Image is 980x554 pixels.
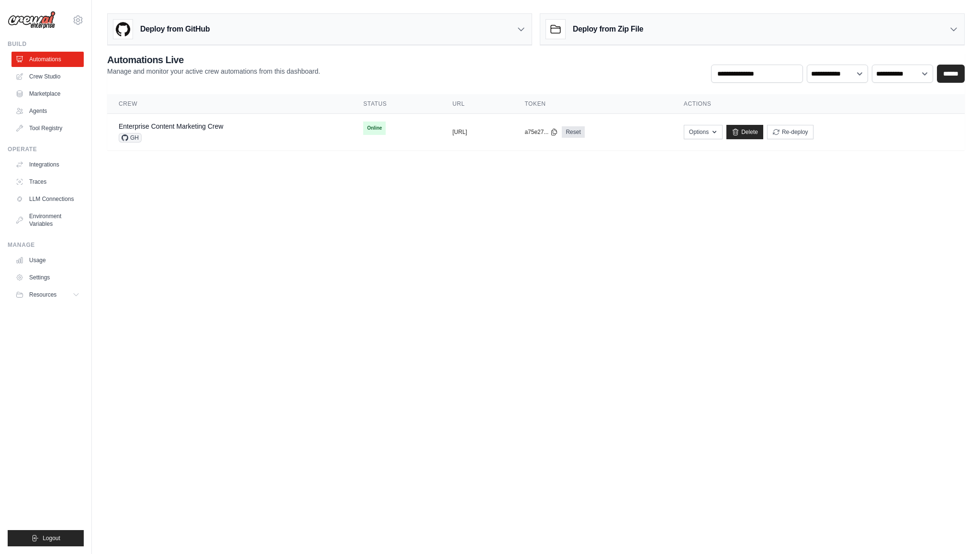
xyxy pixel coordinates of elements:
[11,69,84,84] a: Crew Studio
[11,209,84,232] a: Environment Variables
[11,270,84,285] a: Settings
[119,133,142,143] span: GH
[524,128,558,136] button: a75e27...
[562,126,584,138] a: Reset
[726,125,763,139] a: Delete
[43,534,60,542] span: Logout
[140,23,210,35] h3: Deploy from GitHub
[11,103,84,119] a: Agents
[107,94,352,114] th: Crew
[767,125,813,139] button: Re-deploy
[8,11,56,29] img: Logo
[363,122,386,135] span: Online
[672,94,965,114] th: Actions
[441,94,513,114] th: URL
[11,121,84,136] a: Tool Registry
[8,145,84,153] div: Operate
[11,86,84,101] a: Marketplace
[8,530,84,546] button: Logout
[107,66,320,76] p: Manage and monitor your active crew automations from this dashboard.
[352,94,441,114] th: Status
[107,53,320,66] h2: Automations Live
[11,52,84,67] a: Automations
[11,191,84,207] a: LLM Connections
[513,94,672,114] th: Token
[29,291,56,299] span: Resources
[8,241,84,249] div: Manage
[573,23,643,35] h3: Deploy from Zip File
[11,287,84,302] button: Resources
[11,253,84,268] a: Usage
[684,125,723,139] button: Options
[11,157,84,172] a: Integrations
[11,174,84,189] a: Traces
[113,20,133,39] img: GitHub Logo
[8,40,84,48] div: Build
[119,122,223,130] a: Enterprise Content Marketing Crew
